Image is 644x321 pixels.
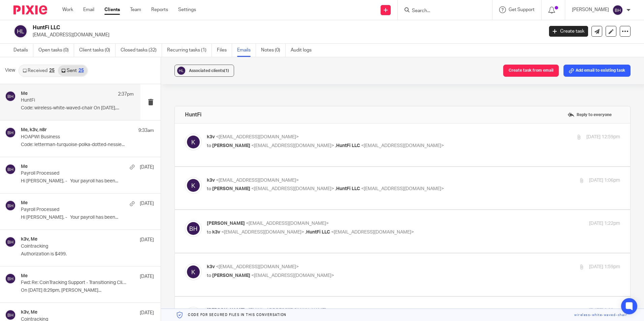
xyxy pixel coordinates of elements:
[21,288,154,293] p: On [DATE] 8:29pm, [PERSON_NAME]...
[549,26,588,37] a: Create task
[246,308,329,313] span: <[EMAIL_ADDRESS][DOMAIN_NAME]>
[589,307,620,314] p: [DATE] 2:23pm
[78,68,84,73] div: 25
[207,273,211,278] span: to
[13,44,33,57] a: Details
[33,24,438,31] h2: HuntFi LLC
[19,65,58,76] a: Received25
[586,134,620,141] p: [DATE] 12:59pm
[207,308,245,313] span: [PERSON_NAME]
[589,177,620,184] p: [DATE] 1:06pm
[178,6,196,13] a: Settings
[589,263,620,271] p: [DATE] 1:59pm
[361,186,444,191] span: <[EMAIL_ADDRESS][DOMAIN_NAME]>
[174,65,234,77] button: Associated clients(1)
[5,200,16,211] img: svg%3E
[21,134,127,140] p: HOAPWI Business
[185,111,201,118] h4: HuntFi
[13,5,47,14] img: Pixie
[291,44,317,57] a: Audit logs
[21,237,37,242] h4: k3v, Me
[207,135,215,139] span: k3v
[140,273,154,280] p: [DATE]
[5,164,16,175] img: svg%3E
[185,134,202,150] img: svg%3E
[121,44,162,57] a: Closed tasks (32)
[185,263,202,280] img: svg%3E
[331,230,414,235] span: <[EMAIL_ADDRESS][DOMAIN_NAME]>
[224,69,229,73] span: (1)
[212,230,220,235] span: k3v
[21,91,28,97] h4: Me
[130,6,141,13] a: Team
[5,127,16,138] img: svg%3E
[207,230,211,235] span: to
[21,273,28,279] h4: Me
[246,221,329,226] span: <[EMAIL_ADDRESS][DOMAIN_NAME]>
[509,7,535,12] span: Get Support
[5,67,15,74] span: View
[566,110,613,120] label: Reply to everyone
[21,310,37,315] h4: k3v, Me
[336,143,360,148] span: HuntFi LLC
[49,68,55,73] div: 25
[411,8,472,14] input: Search
[21,164,28,170] h4: Me
[207,221,245,226] span: [PERSON_NAME]
[33,32,539,38] p: [EMAIL_ADDRESS][DOMAIN_NAME]
[5,237,16,247] img: svg%3E
[104,6,120,13] a: Clients
[185,220,202,237] img: svg%3E
[21,127,47,133] h4: Me, k3v, n8r
[207,264,215,269] span: k3v
[572,6,609,13] p: [PERSON_NAME]
[212,273,250,278] span: [PERSON_NAME]
[140,310,154,316] p: [DATE]
[261,44,286,57] a: Notes (0)
[138,127,154,134] p: 9:33am
[21,200,28,206] h4: Me
[5,273,16,284] img: svg%3E
[221,230,304,235] span: <[EMAIL_ADDRESS][DOMAIN_NAME]>
[251,273,334,278] span: <[EMAIL_ADDRESS][DOMAIN_NAME]>
[305,230,306,235] span: ,
[212,143,250,148] span: [PERSON_NAME]
[207,143,211,148] span: to
[207,186,211,191] span: to
[118,91,134,98] p: 2:37pm
[21,280,127,286] p: Fwd: Re: CoinTracking Support - Transitioning Clients from Corporate to Individual Plans
[151,6,168,13] a: Reports
[83,6,94,13] a: Email
[216,135,299,139] span: <[EMAIL_ADDRESS][DOMAIN_NAME]>
[612,5,623,15] img: svg%3E
[5,91,16,102] img: svg%3E
[189,69,229,73] span: Associated clients
[21,142,154,148] p: Code: letterman-turquoise-polka-dotted-nessie...
[306,230,330,235] span: HuntFi LLC
[21,244,127,249] p: Cointracking
[167,44,212,57] a: Recurring tasks (1)
[38,44,74,57] a: Open tasks (0)
[589,220,620,227] p: [DATE] 1:22pm
[335,186,336,191] span: ,
[5,310,16,320] img: svg%3E
[140,237,154,243] p: [DATE]
[21,171,127,176] p: Payroll Processed
[21,105,134,111] p: Code: wireless-white-waved-chair On [DATE],...
[58,65,87,76] a: Sent25
[237,44,256,57] a: Emails
[21,251,154,257] p: Authorization is $499.
[13,24,28,38] img: svg%3E
[335,143,336,148] span: ,
[217,44,232,57] a: Files
[21,98,111,103] p: HuntFi
[251,143,334,148] span: <[EMAIL_ADDRESS][DOMAIN_NAME]>
[140,200,154,207] p: [DATE]
[216,178,299,183] span: <[EMAIL_ADDRESS][DOMAIN_NAME]>
[21,178,154,184] p: Hi [PERSON_NAME], - Your payroll has been...
[21,207,127,213] p: Payroll Processed
[207,178,215,183] span: k3v
[79,44,116,57] a: Client tasks (0)
[251,186,334,191] span: <[EMAIL_ADDRESS][DOMAIN_NAME]>
[503,65,559,77] button: Create task from email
